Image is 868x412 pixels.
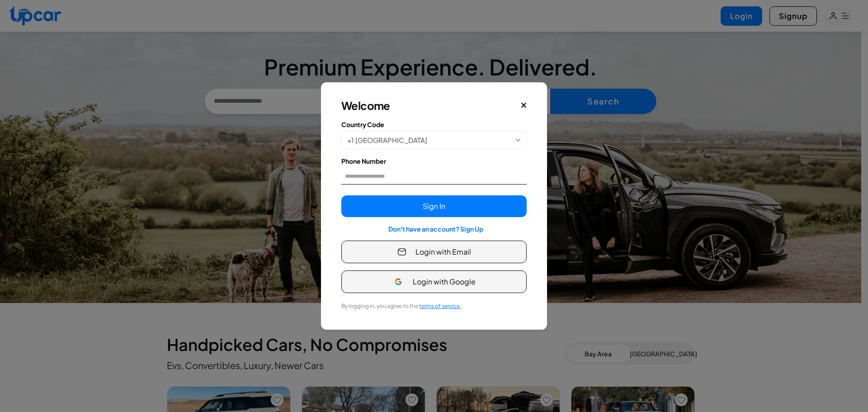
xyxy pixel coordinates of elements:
[341,195,527,217] button: Sign In
[397,247,406,256] img: Email Icon
[415,246,471,257] span: Login with Email
[413,276,476,287] span: Login with Google
[388,225,483,233] a: Don't have an account? Sign Up
[521,101,527,109] button: Close
[347,135,427,146] span: +1 [GEOGRAPHIC_DATA]
[419,303,461,309] span: terms of service.
[341,241,527,263] button: Login with Email
[341,156,527,166] label: Phone Number
[341,120,527,129] label: Country Code
[341,270,527,293] button: Login with Google
[341,302,461,310] label: By logging in, you agree to the
[393,276,404,287] img: Google Icon
[341,98,390,113] h3: Welcome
